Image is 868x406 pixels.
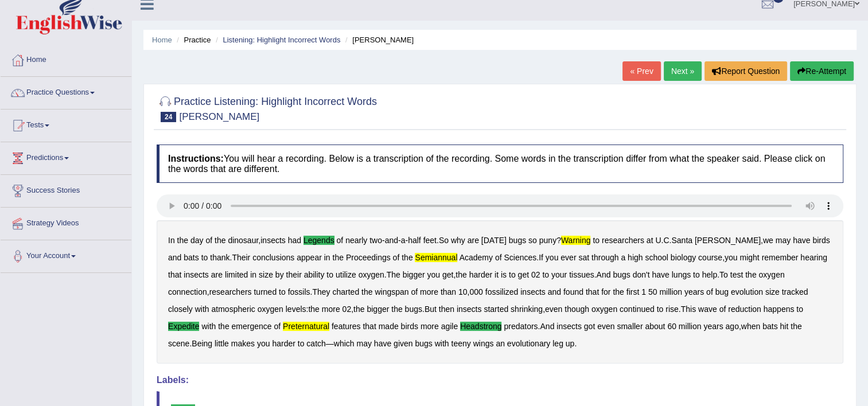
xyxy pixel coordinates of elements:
b: the [613,287,624,296]
b: had [288,236,301,245]
a: Strategy Videos [1,208,131,236]
b: C [663,236,669,245]
b: started [484,304,508,314]
b: This [681,304,696,314]
b: day [190,236,204,245]
b: first [626,287,640,296]
b: harder [469,270,492,279]
b: [DATE] [481,236,507,245]
b: insects [260,236,286,245]
b: and [385,236,398,245]
b: agile [441,322,458,331]
b: even [545,304,562,314]
b: found [563,287,583,296]
b: features [332,322,361,331]
b: ability [304,270,325,279]
b: the [332,253,343,262]
b: years [703,322,723,331]
b: size [259,270,273,279]
b: preternatural [283,322,329,331]
div: , - - - . ? . . , . . , . , . . , . , : , . , . . , . — . [157,220,843,364]
b: two [369,236,382,245]
a: Predictions [1,142,131,171]
b: up [566,339,575,348]
b: have [793,236,810,245]
b: to [201,253,208,262]
b: of [337,236,344,245]
b: Sciences [504,253,536,262]
b: oxygen [758,270,784,279]
a: Home [1,44,131,73]
b: the [402,253,412,262]
b: million [659,287,682,296]
b: the [361,287,372,296]
b: to [279,287,286,296]
b: to [298,339,305,348]
b: don't [633,270,650,279]
h4: Labels: [157,375,843,385]
b: course [698,253,722,262]
b: smaller [617,322,643,331]
b: harder [272,339,295,348]
b: semiannual [415,253,457,262]
b: reduction [728,304,761,314]
b: an [496,339,505,348]
b: hit [780,322,788,331]
b: dinosaur [228,236,258,245]
b: 000 [469,287,482,296]
b: 50 [648,287,657,296]
b: But [425,304,437,314]
a: Tests [1,110,131,138]
b: of [411,287,418,296]
b: closely [168,304,193,314]
b: the [391,304,402,314]
b: size [765,287,780,296]
b: the [177,236,188,245]
b: bug [715,287,729,296]
b: your [551,270,567,279]
b: get [442,270,453,279]
li: Practice [174,34,211,45]
b: headstrong [460,322,501,331]
b: puny [539,236,556,245]
b: insects [457,304,482,314]
b: 02 [531,270,540,279]
b: to [326,270,333,279]
b: bugs [405,304,422,314]
b: feet [423,236,437,245]
b: bats [184,253,198,262]
b: Santa [671,236,692,245]
b: have [652,270,669,279]
b: levels [286,304,306,314]
b: ago [725,322,738,331]
b: insects [556,322,582,331]
h2: Practice Listening: Highlight Incorrect Words [157,93,377,122]
b: oxygen [258,304,283,314]
b: insects [520,287,546,296]
b: If [539,253,543,262]
b: teeny [451,339,470,348]
b: To [719,270,728,279]
b: may [356,339,371,348]
b: fossils [288,287,310,296]
b: of [719,304,726,314]
b: of [706,287,713,296]
b: to [593,236,600,245]
b: wave [698,304,717,314]
b: that [586,287,599,296]
b: happens [764,304,795,314]
b: And [540,322,554,331]
b: it [495,270,499,279]
b: bats [762,322,777,331]
b: the [308,304,319,314]
b: leg [552,339,563,348]
b: at [647,236,653,245]
b: of [274,322,281,331]
b: given [394,339,412,348]
b: million [679,322,702,331]
b: wings [473,339,494,348]
b: warning [561,236,591,245]
b: fossilized [485,287,519,296]
b: little [215,339,229,348]
b: school [645,253,668,262]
